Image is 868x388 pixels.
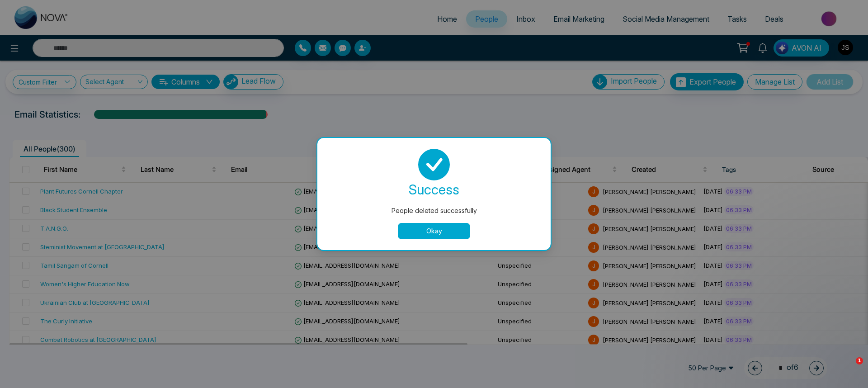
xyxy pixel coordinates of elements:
span: 1 [856,357,863,364]
div: success [328,180,540,199]
iframe: Intercom notifications message [687,300,868,364]
iframe: Intercom live chat [837,357,859,379]
button: Okay [398,223,470,239]
div: People deleted successfully [335,206,533,216]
